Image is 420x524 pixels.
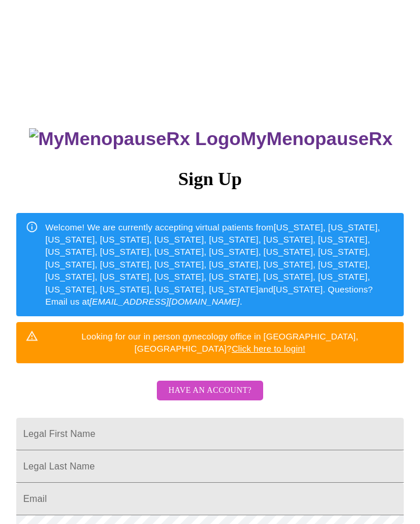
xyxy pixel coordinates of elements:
div: Looking for our in person gynecology office in [GEOGRAPHIC_DATA], [GEOGRAPHIC_DATA]? [45,326,394,360]
a: Click here to login! [232,344,306,353]
span: Have an account? [168,384,252,398]
em: [EMAIL_ADDRESS][DOMAIN_NAME] [89,297,240,306]
a: Have an account? [154,393,266,403]
button: Have an account? [157,381,263,401]
h3: Sign Up [16,168,404,190]
h3: MyMenopauseRx [18,128,404,150]
img: MyMenopauseRx Logo [29,128,240,150]
div: Welcome! We are currently accepting virtual patients from [US_STATE], [US_STATE], [US_STATE], [US... [45,216,394,313]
